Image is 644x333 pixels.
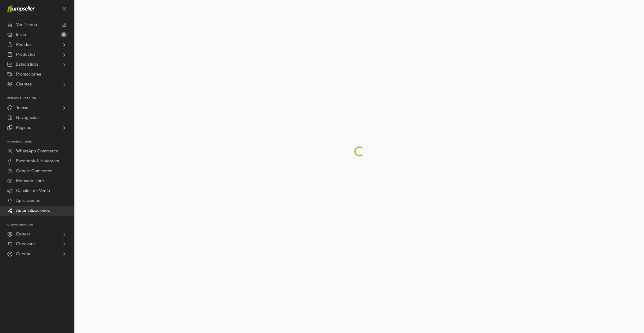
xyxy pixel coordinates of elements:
span: General [16,229,31,239]
span: Facebook & Instagram [16,156,59,166]
span: Pedidos [16,40,32,50]
span: WhatsApp Commerce [16,146,58,156]
span: Promociones [16,69,41,79]
span: Productos [16,50,36,59]
span: Estadísticas [16,59,38,69]
span: Mercado Libre [16,176,44,186]
span: Ver Tienda [16,20,37,30]
span: Clientes [16,79,32,89]
span: Páginas [16,123,31,133]
span: Inicio [16,30,26,40]
span: Temas [16,103,28,113]
span: Cuenta [16,249,30,259]
span: Checkout [16,239,35,249]
span: 8 [61,32,67,37]
span: Navegación [16,113,39,123]
p: Personalización [7,97,74,100]
span: Canales de Venta [16,186,50,196]
span: Aplicaciones [16,196,40,206]
p: Configuración [7,223,74,227]
span: Google Commerce [16,166,52,176]
p: Integraciones [7,140,74,144]
span: Automatizaciones [16,206,50,216]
